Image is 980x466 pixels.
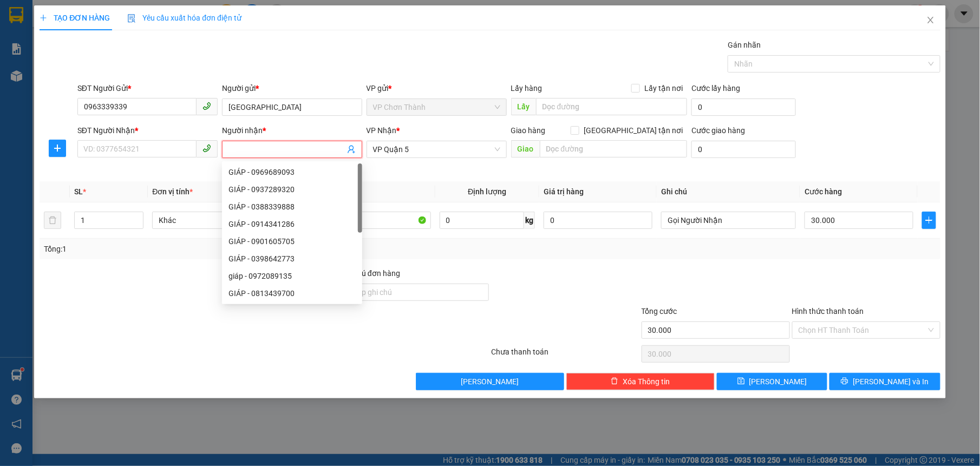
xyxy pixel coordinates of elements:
[691,99,795,116] input: Cước lấy hàng
[9,9,77,35] div: VP Chơn Thành
[9,10,26,22] span: Gửi:
[74,187,83,196] span: SL
[640,82,687,94] span: Lấy tận nơi
[841,377,848,386] span: printer
[829,373,940,390] button: printer[PERSON_NAME] và In
[579,124,687,136] span: [GEOGRAPHIC_DATA] tận nơi
[228,287,356,299] div: GIÁP - 0813439700
[222,82,362,94] div: Người gửi
[222,124,362,136] div: Người nhận
[540,140,688,157] input: Dọc đường
[222,233,362,250] div: GIÁP - 0901605705
[566,373,715,390] button: deleteXóa Thông tin
[661,212,796,229] input: Ghi Chú
[84,9,158,35] div: VP Quận 5
[296,212,430,229] input: VD: Bàn, Ghế
[792,307,864,316] label: Hình thức thanh toán
[84,35,158,48] div: phấn
[77,82,218,94] div: SĐT Người Gửi
[222,159,362,172] div: Tên không hợp lệ
[44,243,378,255] div: Tổng: 1
[40,14,110,22] span: TẠO ĐƠN HÀNG
[84,10,110,22] span: Nhận:
[916,5,946,36] button: Close
[127,14,241,22] span: Yêu cầu xuất hóa đơn điện tử
[416,373,564,390] button: [PERSON_NAME]
[461,376,519,388] span: [PERSON_NAME]
[490,346,641,365] div: Chưa thanh toán
[717,373,827,390] button: save[PERSON_NAME]
[228,166,356,178] div: GIÁP - 0969689093
[657,181,800,202] th: Ghi chú
[737,377,745,386] span: save
[222,198,362,215] div: GIÁP - 0388339888
[728,41,761,49] label: Gán nhãn
[159,212,280,228] span: Khác
[511,84,543,93] span: Lấy hàng
[228,270,356,282] div: giáp - 0972089135
[923,216,936,225] span: plus
[222,215,362,233] div: GIÁP - 0914341286
[202,144,211,153] span: phone
[8,70,79,83] div: 40.000
[373,99,500,115] span: VP Chơn Thành
[691,126,745,135] label: Cước giao hàng
[228,253,356,265] div: GIÁP - 0398642773
[511,98,536,115] span: Lấy
[222,163,362,181] div: GIÁP - 0969689093
[536,98,688,115] input: Dọc đường
[127,14,136,23] img: icon
[367,82,507,94] div: VP gửi
[77,124,218,136] div: SĐT Người Nhận
[623,376,670,388] span: Xóa Thông tin
[853,376,929,388] span: [PERSON_NAME] và In
[691,141,795,158] input: Cước giao hàng
[544,187,584,196] span: Giá trị hàng
[511,140,540,157] span: Giao
[9,35,77,48] div: hải
[228,183,356,195] div: GIÁP - 0937289320
[468,187,506,196] span: Định lượng
[228,218,356,230] div: GIÁP - 0914341286
[222,267,362,285] div: giáp - 0972089135
[222,250,362,267] div: GIÁP - 0398642773
[922,212,936,229] button: plus
[228,201,356,213] div: GIÁP - 0388339888
[367,126,397,135] span: VP Nhận
[691,84,740,93] label: Cước lấy hàng
[341,269,400,278] label: Ghi chú đơn hàng
[152,187,193,196] span: Đơn vị tính
[341,284,489,301] input: Ghi chú đơn hàng
[228,235,356,247] div: GIÁP - 0901605705
[40,14,47,22] span: plus
[524,212,535,229] span: kg
[642,307,677,316] span: Tổng cước
[347,145,356,154] span: user-add
[749,376,807,388] span: [PERSON_NAME]
[544,212,652,229] input: 0
[44,212,61,229] button: delete
[222,285,362,302] div: GIÁP - 0813439700
[49,144,66,153] span: plus
[49,140,66,157] button: plus
[805,187,842,196] span: Cước hàng
[511,126,546,135] span: Giao hàng
[373,141,500,157] span: VP Quận 5
[222,181,362,198] div: GIÁP - 0937289320
[8,71,25,82] span: CR :
[926,16,935,24] span: close
[611,377,618,386] span: delete
[202,102,211,110] span: phone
